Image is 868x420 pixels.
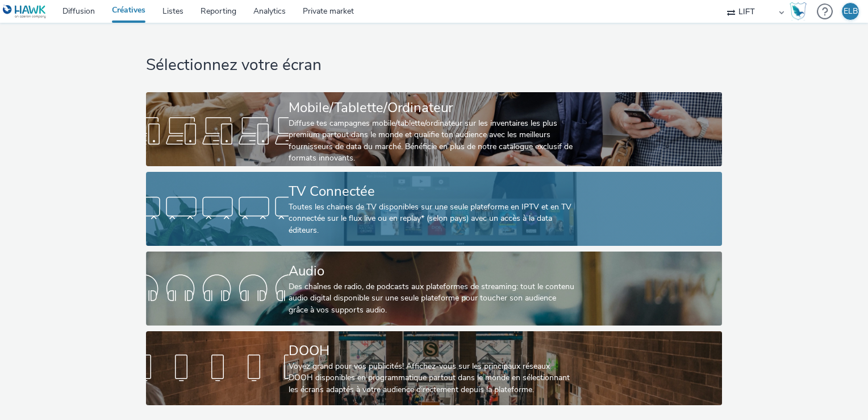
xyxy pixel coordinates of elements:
[289,361,574,396] div: Voyez grand pour vos publicités! Affichez-vous sur les principaux réseaux DOOH disponibles en pro...
[289,341,574,361] div: DOOH
[790,2,811,20] a: Hawk Academy
[289,261,574,281] div: Audio
[146,172,722,246] a: TV ConnectéeToutes les chaines de TV disponibles sur une seule plateforme en IPTV et en TV connec...
[146,252,722,326] a: AudioDes chaînes de radio, de podcasts aux plateformes de streaming: tout le contenu audio digita...
[790,2,807,20] img: Hawk Academy
[289,281,574,316] div: Des chaînes de radio, de podcasts aux plateformes de streaming: tout le contenu audio digital dis...
[844,3,858,20] div: ELB
[3,5,47,19] img: undefined Logo
[289,182,574,201] div: TV Connectée
[289,201,574,236] div: Toutes les chaines de TV disponibles sur une seule plateforme en IPTV et en TV connectée sur le f...
[146,331,722,405] a: DOOHVoyez grand pour vos publicités! Affichez-vous sur les principaux réseaux DOOH disponibles en...
[289,98,574,118] div: Mobile/Tablette/Ordinateur
[146,55,722,76] h1: Sélectionnez votre écran
[289,118,574,164] div: Diffuse tes campagnes mobile/tablette/ordinateur sur les inventaires les plus premium partout dan...
[146,92,722,166] a: Mobile/Tablette/OrdinateurDiffuse tes campagnes mobile/tablette/ordinateur sur les inventaires le...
